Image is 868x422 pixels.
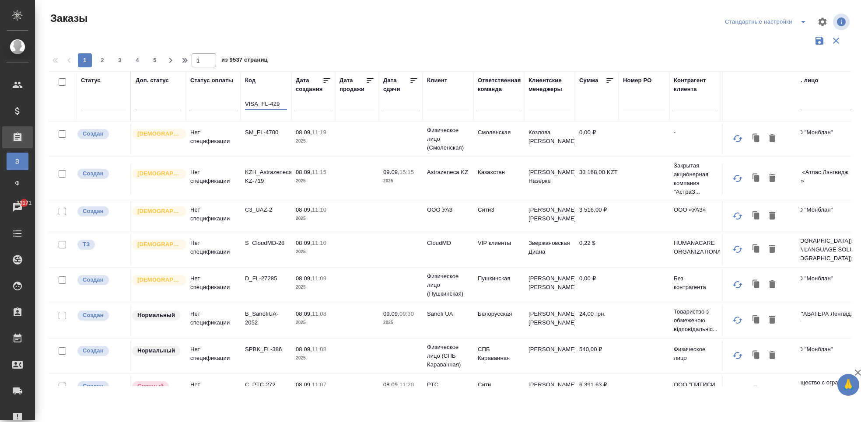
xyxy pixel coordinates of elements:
[95,53,109,67] button: 2
[473,305,524,336] td: Белорусская
[473,201,524,232] td: Сити3
[296,310,312,317] p: 08.09,
[674,206,716,214] p: ООО «УАЗ»
[245,345,287,354] p: SPBK_FL-386
[137,169,181,178] p: [DEMOGRAPHIC_DATA]
[524,164,575,194] td: [PERSON_NAME] Назерке
[720,164,771,194] td: Baizhigitova [PERSON_NAME]
[131,128,182,140] div: Выставляется автоматически для первых 3 заказов нового контактного лица. Особое внимание
[137,382,164,391] p: Срочный
[11,199,37,207] span: 33171
[473,124,524,154] td: Смоленская
[383,76,409,94] div: Дата сдачи
[83,129,104,138] p: Создан
[674,161,716,196] p: Закрытая акционерная компания "АстраЗ...
[748,241,765,258] button: Клонировать
[748,208,765,224] button: Клонировать
[137,311,175,320] p: Нормальный
[11,157,24,166] span: В
[812,11,833,32] span: Настроить таблицу
[77,345,126,357] div: Выставляется автоматически при создании заказа
[765,383,780,399] button: Удалить
[828,32,844,49] button: Сбросить фильтры
[727,310,748,331] button: Обновить
[296,346,312,352] p: 08.09,
[77,380,126,392] div: Выставляется автоматически при создании заказа
[524,124,575,154] td: Козлова [PERSON_NAME]
[473,376,524,407] td: Сити
[723,15,812,29] div: split button
[383,177,418,185] p: 2025
[77,239,126,251] div: Выставляет КМ при отправке заказа на расчет верстке (для тикета) или для уточнения сроков на прои...
[674,76,716,94] div: Контрагент клиента
[473,234,524,265] td: VIP клиенты
[841,376,856,394] span: 🙏
[727,274,748,295] button: Обновить
[427,76,447,85] div: Клиент
[765,276,780,293] button: Удалить
[524,341,575,371] td: [PERSON_NAME]
[727,239,748,260] button: Обновить
[296,137,331,146] p: 2025
[186,124,241,154] td: Нет спецификации
[312,346,326,352] p: 11:08
[131,274,182,286] div: Выставляется автоматически для первых 3 заказов нового контактного лица. Особое внимание
[131,310,182,321] div: Статус по умолчанию для стандартных заказов
[296,275,312,282] p: 08.09,
[473,164,524,194] td: Казахстан
[186,201,241,232] td: Нет спецификации
[137,207,181,216] p: [DEMOGRAPHIC_DATA]
[312,381,326,388] p: 11:07
[727,206,748,227] button: Обновить
[137,276,181,284] p: [DEMOGRAPHIC_DATA]
[575,201,619,232] td: 3 516,00 ₽
[136,76,169,85] div: Доп. статус
[7,174,28,192] a: Ф
[765,241,780,258] button: Удалить
[296,206,312,213] p: 08.09,
[727,128,748,149] button: Обновить
[186,341,241,371] td: Нет спецификации
[765,170,780,187] button: Удалить
[575,164,619,194] td: 33 168,00 KZT
[524,201,575,232] td: [PERSON_NAME] [PERSON_NAME]
[748,276,765,293] button: Клонировать
[77,274,126,286] div: Выставляется автоматически при создании заказа
[296,169,312,175] p: 08.09,
[296,240,312,246] p: 08.09,
[296,381,312,388] p: 08.09,
[575,234,619,265] td: 0,22 $
[186,164,241,194] td: Нет спецификации
[77,310,126,321] div: Выставляется автоматически при создании заказа
[7,153,28,170] a: В
[727,168,748,189] button: Обновить
[312,310,326,317] p: 11:08
[399,169,414,175] p: 15:15
[312,206,326,213] p: 11:10
[427,272,469,298] p: Физическое лицо (Пушкинская)
[811,32,828,49] button: Сохранить фильтры
[383,381,399,388] p: 08.09,
[575,341,619,371] td: 540,00 ₽
[131,168,182,180] div: Выставляется автоматически для первых 3 заказов нового контактного лица. Особое внимание
[113,53,127,67] button: 3
[148,56,162,65] span: 5
[427,343,469,369] p: Физическое лицо (СПБ Караванная)
[245,206,287,214] p: C3_UAZ-2
[720,234,771,265] td: [PERSON_NAME]
[2,196,33,218] a: 33171
[473,341,524,371] td: СПБ Караванная
[296,354,331,363] p: 2025
[748,312,765,328] button: Клонировать
[245,168,287,185] p: KZH_Astrazeneca-KZ-719
[383,169,399,175] p: 09.09,
[427,206,469,214] p: ООО УАЗ
[83,311,104,320] p: Создан
[427,380,469,398] p: PTC Therapeutics
[296,76,322,94] div: Дата создания
[137,240,181,249] p: [DEMOGRAPHIC_DATA]
[720,270,771,300] td: Нина
[11,179,24,188] span: Ф
[77,206,126,217] div: Выставляется автоматически при создании заказа
[399,310,414,317] p: 09:30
